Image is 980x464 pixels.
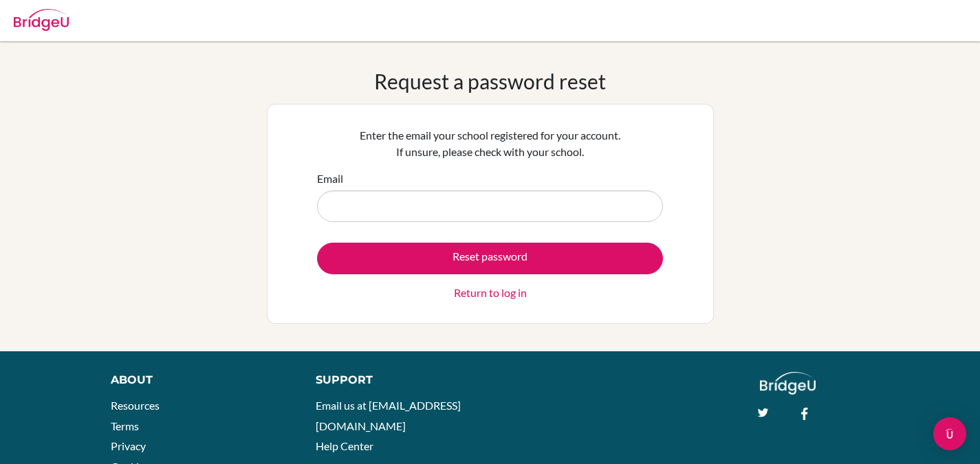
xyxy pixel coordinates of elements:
label: Email [317,170,343,187]
a: Help Center [316,439,373,452]
p: Enter the email your school registered for your account. If unsure, please check with your school. [317,127,663,160]
div: About [111,372,285,388]
img: Bridge-U [14,9,69,31]
div: Support [316,372,476,388]
div: Open Intercom Messenger [933,417,966,450]
a: Terms [111,419,139,432]
a: Resources [111,399,160,412]
h1: Request a password reset [374,69,606,93]
a: Return to log in [454,285,527,301]
img: logo_white@2x-f4f0deed5e89b7ecb1c2cc34c3e3d731f90f0f143d5ea2071677605dd97b5244.png [760,372,816,395]
button: Reset password [317,243,663,274]
a: Email us at [EMAIL_ADDRESS][DOMAIN_NAME] [316,399,461,432]
a: Privacy [111,439,146,452]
